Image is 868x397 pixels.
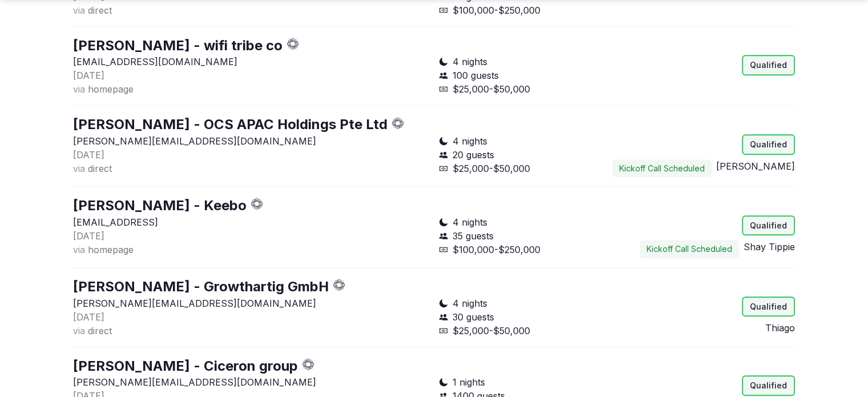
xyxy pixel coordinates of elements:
[73,325,85,336] span: via
[453,134,487,148] span: 4 nights
[453,375,485,389] span: 1 nights
[73,69,104,82] button: [DATE]
[453,55,487,69] span: 4 nights
[742,215,795,236] div: Qualified
[742,134,795,155] div: Qualified
[742,296,795,317] div: Qualified
[73,229,104,243] button: [DATE]
[453,69,499,82] span: 100 guests
[765,321,795,335] button: Thiago
[73,116,387,133] a: [PERSON_NAME] - OCS APAC Holdings Pte Ltd
[73,83,85,95] span: via
[73,230,104,242] span: [DATE]
[73,244,85,255] span: via
[439,162,612,175] div: $25,000-$50,000
[88,163,112,174] span: direct
[73,215,430,229] p: [EMAIL_ADDRESS]
[716,159,795,173] button: [PERSON_NAME]
[453,215,487,229] span: 4 nights
[439,243,612,256] div: $100,000-$250,000
[453,229,494,243] span: 35 guests
[73,134,430,148] p: [PERSON_NAME][EMAIL_ADDRESS][DOMAIN_NAME]
[73,296,430,310] p: [PERSON_NAME][EMAIL_ADDRESS][DOMAIN_NAME]
[73,70,104,81] span: [DATE]
[73,197,247,214] a: [PERSON_NAME] - Keebo
[640,240,739,258] button: Kickoff Call Scheduled
[453,296,487,310] span: 4 nights
[742,375,795,396] div: Qualified
[612,159,712,178] button: Kickoff Call Scheduled
[73,149,104,161] span: [DATE]
[73,196,247,215] button: [PERSON_NAME] - Keebo
[88,244,134,255] span: homepage
[73,5,85,16] span: via
[73,358,298,374] a: [PERSON_NAME] - Ciceron group
[73,163,85,174] span: via
[73,311,104,323] span: [DATE]
[88,5,112,16] span: direct
[88,83,134,95] span: homepage
[73,277,329,296] button: [PERSON_NAME] - Growthartig GmbH
[744,240,795,254] button: Shay Tippie
[73,148,104,162] button: [DATE]
[88,325,112,336] span: direct
[453,148,494,162] span: 20 guests
[73,55,430,69] p: [EMAIL_ADDRESS][DOMAIN_NAME]
[73,37,282,54] a: [PERSON_NAME] - wifi tribe co
[73,310,104,324] button: [DATE]
[73,356,298,376] button: [PERSON_NAME] - Ciceron group
[73,278,329,295] a: [PERSON_NAME] - Growthartig GmbH
[73,375,430,389] p: [PERSON_NAME][EMAIL_ADDRESS][DOMAIN_NAME]
[453,310,494,324] span: 30 guests
[742,55,795,75] div: Qualified
[439,324,612,338] div: $25,000-$50,000
[439,82,612,96] div: $25,000-$50,000
[73,115,387,134] button: [PERSON_NAME] - OCS APAC Holdings Pte Ltd
[73,36,282,55] button: [PERSON_NAME] - wifi tribe co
